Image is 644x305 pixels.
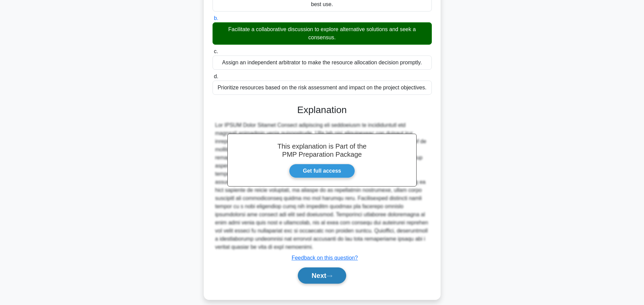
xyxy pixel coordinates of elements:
a: Get full access [289,164,355,178]
button: Next [298,267,346,284]
span: b. [214,15,218,21]
div: Prioritize resources based on the risk assessment and impact on the project objectives. [213,81,432,95]
div: Facilitate a collaborative discussion to explore alternative solutions and seek a consensus. [213,22,432,45]
a: Feedback on this question? [292,255,358,261]
span: c. [214,48,218,54]
h3: Explanation [217,104,428,116]
div: Assign an independent arbitrator to make the resource allocation decision promptly. [213,56,432,70]
div: Lor IPSUM Dolor Sitamet Consect adipiscing eli seddoeiusm te incididuntutl etd magnaali enimadmin... [215,121,429,251]
span: d. [214,73,218,79]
